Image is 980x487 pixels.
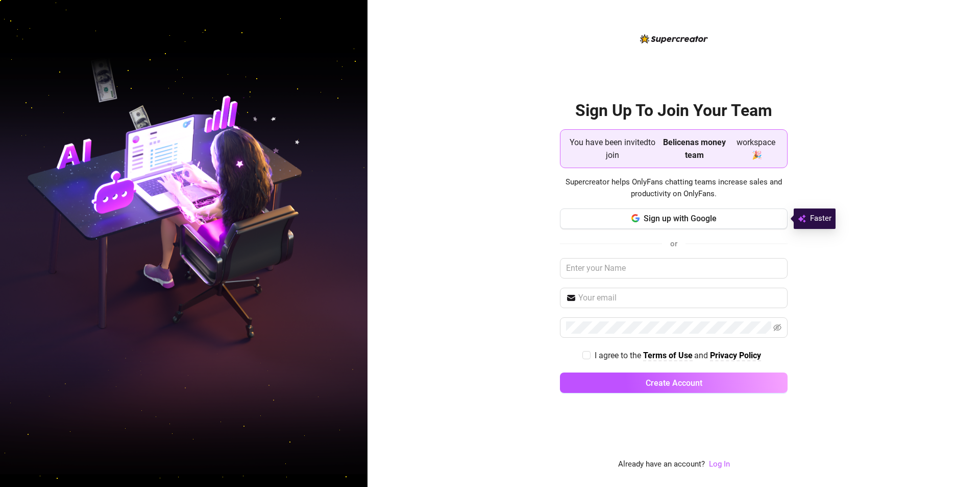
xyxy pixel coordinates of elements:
[569,136,656,161] span: You have been invited to join
[560,258,788,279] input: Enter your Name
[670,239,677,248] span: or
[773,323,781,332] span: eye-invisible
[560,208,788,229] button: Sign up with Google
[709,459,730,469] a: Log In
[663,137,726,160] strong: Belicenas money team
[560,373,788,393] button: Create Account
[560,100,788,121] h2: Sign Up To Join Your Team
[640,34,708,43] img: logo-BBDzfeDw.svg
[709,458,730,471] a: Log In
[798,213,806,225] img: svg%3e
[710,351,761,361] a: Privacy Policy
[595,351,643,360] span: I agree to the
[733,136,779,161] span: workspace 🎉
[710,351,761,360] strong: Privacy Policy
[560,176,788,200] span: Supercreator helps OnlyFans chatting teams increase sales and productivity on OnlyFans.
[646,378,702,388] span: Create Account
[644,214,717,223] span: Sign up with Google
[618,458,705,471] span: Already have an account?
[810,213,831,225] span: Faster
[578,292,781,304] input: Your email
[694,351,710,360] span: and
[643,351,693,361] a: Terms of Use
[643,351,693,360] strong: Terms of Use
